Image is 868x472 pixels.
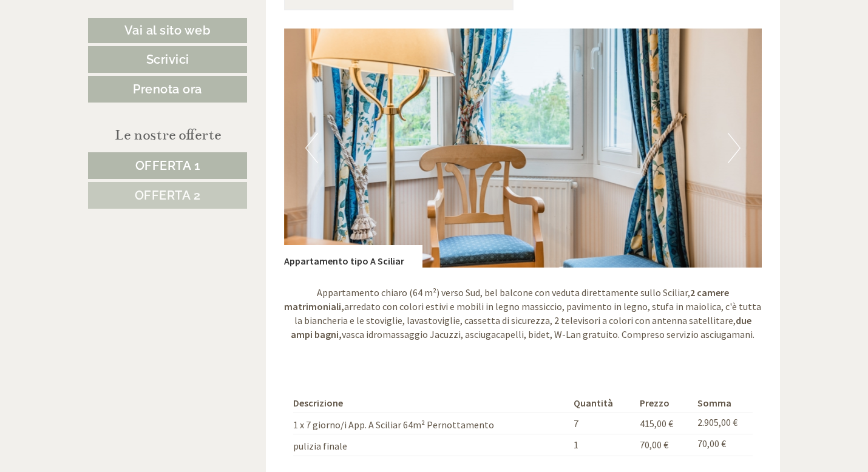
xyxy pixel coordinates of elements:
td: 7 [569,413,635,434]
strong: due ampi bagni, [291,314,751,340]
td: pulizia finale [293,434,569,456]
th: Quantità [569,394,635,413]
div: Buon giorno, come possiamo aiutarla? [9,33,185,70]
span: 70,00 € [640,439,668,451]
button: Previous [305,133,318,163]
p: Appartamento chiaro (64 m²) verso Sud, bel balcone con veduta direttamente sullo Sciliar, arredat... [284,286,762,341]
div: Natur Residence [GEOGRAPHIC_DATA] [18,35,178,45]
span: Offerta 2 [135,188,201,203]
td: 1 [569,434,635,456]
th: Prezzo [635,394,693,413]
td: 1 x 7 giorno/i App. A Sciliar 64m² Pernottamento [293,413,569,434]
div: Le nostre offerte [88,124,247,146]
th: Descrizione [293,394,569,413]
td: 70,00 € [693,434,753,456]
button: Next [728,133,741,163]
span: Offerta 1 [135,158,200,173]
div: giovedì [214,9,264,30]
div: Appartamento tipo A Sciliar [284,245,422,268]
a: Prenota ora [88,76,247,103]
small: 16:55 [18,59,178,67]
a: Scrivici [88,46,247,73]
span: 415,00 € [640,417,673,430]
button: Invia [413,314,479,341]
th: Somma [693,394,753,413]
a: Vai al sito web [88,18,247,43]
img: image [284,29,762,268]
td: 2.905,00 € [693,413,753,434]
